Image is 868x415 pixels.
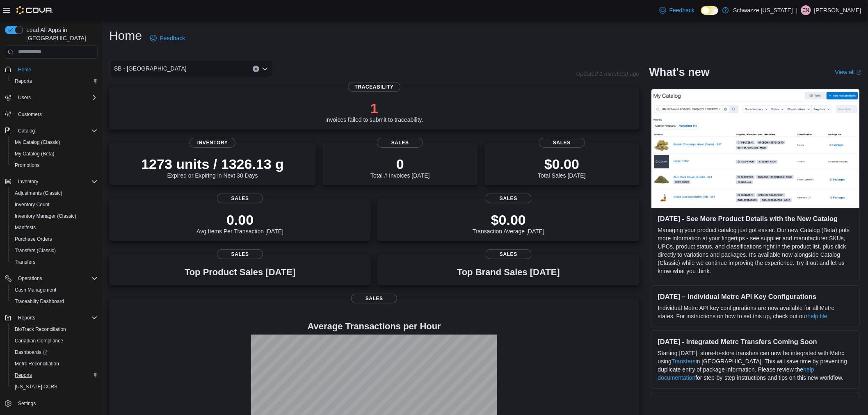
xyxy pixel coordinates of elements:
[15,190,62,196] span: Adjustments (Classic)
[18,275,42,282] span: Operations
[18,315,35,321] span: Reports
[15,213,76,219] span: Inventory Manager (Classic)
[2,176,101,187] button: Inventory
[325,100,423,123] div: Invoices failed to submit to traceability.
[185,267,295,277] h3: Top Product Sales [DATE]
[11,257,98,267] span: Transfers
[8,296,101,307] button: Traceabilty Dashboard
[8,381,101,392] button: [US_STATE] CCRS
[2,108,101,120] button: Customers
[857,70,861,75] svg: External link
[658,304,853,320] p: Individual Metrc API key configurations are now available for all Metrc states. For instructions ...
[2,64,101,75] button: Home
[325,100,423,116] p: 1
[8,347,101,358] a: Dashboards
[147,30,188,46] a: Feedback
[11,370,98,380] span: Reports
[196,212,283,235] div: Avg Items Per Transaction [DATE]
[377,138,423,148] span: Sales
[11,223,39,233] a: Manifests
[15,398,98,408] span: Settings
[217,249,263,259] span: Sales
[8,137,101,148] button: My Catalog (Classic)
[538,156,586,179] div: Total Sales [DATE]
[11,382,61,392] a: [US_STATE] CCRS
[11,149,98,159] span: My Catalog (Beta)
[11,246,98,255] span: Transfers (Classic)
[15,399,39,408] a: Settings
[15,313,98,323] span: Reports
[262,66,268,72] button: Open list of options
[160,34,185,42] span: Feedback
[808,313,827,319] a: help file
[2,273,101,284] button: Operations
[11,160,98,170] span: Promotions
[351,294,397,303] span: Sales
[658,337,853,346] h3: [DATE] - Integrated Metrc Transfers Coming Soon
[11,359,98,369] span: Metrc Reconciliation
[658,349,853,382] p: Starting [DATE], store-to-store transfers can now be integrated with Metrc using in [GEOGRAPHIC_D...
[370,156,429,172] p: 0
[11,370,35,380] a: Reports
[801,5,811,15] div: Evalise Nieves
[8,148,101,160] button: My Catalog (Beta)
[11,188,98,198] span: Adjustments (Classic)
[8,369,101,381] button: Reports
[11,137,98,147] span: My Catalog (Classic)
[733,5,793,15] p: Schwazze [US_STATE]
[803,5,810,15] span: EN
[814,5,861,15] p: [PERSON_NAME]
[576,71,640,77] p: Updated 1 minute(s) ago
[15,65,34,75] a: Home
[15,372,32,379] span: Reports
[8,284,101,296] button: Cash Management
[15,298,64,305] span: Traceabilty Dashboard
[18,400,36,407] span: Settings
[11,324,69,334] a: BioTrack Reconciliation
[18,128,35,134] span: Catalog
[8,210,101,222] button: Inventory Manager (Classic)
[2,397,101,409] button: Settings
[11,211,80,221] a: Inventory Manager (Classic)
[2,125,101,137] button: Catalog
[15,224,36,231] span: Manifests
[486,194,532,203] span: Sales
[11,223,98,233] span: Manifests
[11,336,98,346] span: Canadian Compliance
[658,226,853,275] p: Managing your product catalog just got easier. Our new Catalog (Beta) puts more information at yo...
[11,257,39,267] a: Transfers
[370,156,429,179] div: Total # Invoices [DATE]
[11,149,58,159] a: My Catalog (Beta)
[8,199,101,210] button: Inventory Count
[457,267,560,277] h3: Top Brand Sales [DATE]
[8,324,101,335] button: BioTrack Reconciliation
[15,287,56,293] span: Cash Management
[11,246,59,255] a: Transfers (Classic)
[116,322,633,331] h4: Average Transactions per Hour
[11,188,66,198] a: Adjustments (Classic)
[15,177,98,187] span: Inventory
[656,2,698,18] a: Feedback
[11,76,35,86] a: Reports
[15,326,66,333] span: BioTrack Reconciliation
[217,194,263,203] span: Sales
[15,360,59,367] span: Metrc Reconciliation
[658,292,853,301] h3: [DATE] – Individual Metrc API Key Configurations
[11,234,55,244] a: Purchase Orders
[141,156,284,179] div: Expired or Expiring in Next 30 Days
[15,274,98,283] span: Operations
[348,82,400,92] span: Traceability
[796,5,798,15] p: |
[15,64,98,75] span: Home
[15,109,45,119] a: Customers
[539,138,585,148] span: Sales
[835,69,861,75] a: View allExternal link
[11,160,43,170] a: Promotions
[8,222,101,233] button: Manifests
[8,245,101,256] button: Transfers (Classic)
[8,233,101,245] button: Purchase Orders
[2,92,101,103] button: Users
[8,335,101,347] button: Canadian Compliance
[672,358,696,365] a: Transfers
[196,212,283,228] p: 0.00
